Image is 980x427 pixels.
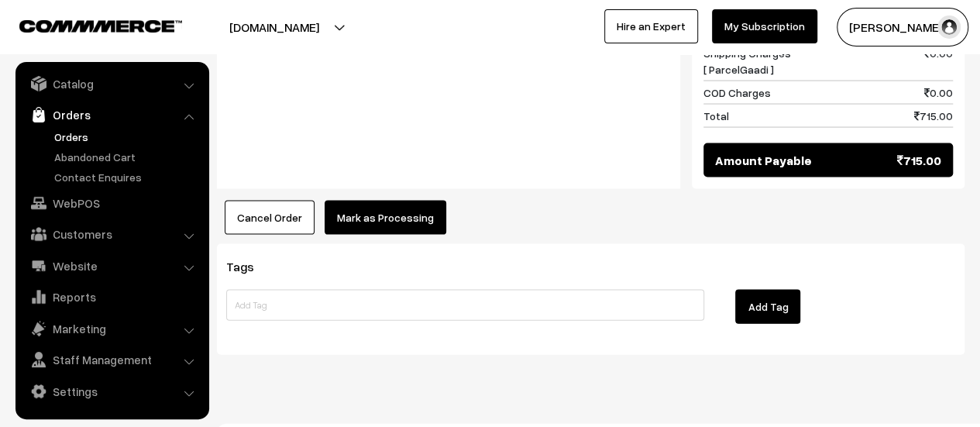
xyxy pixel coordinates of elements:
span: Shipping Charges [ ParcelGaadi ] [703,45,791,77]
img: COMMMERCE [19,20,182,32]
input: Add Tag [226,290,704,321]
a: Customers [19,220,204,248]
a: Catalog [19,70,204,98]
button: [PERSON_NAME] [837,8,968,46]
a: Settings [19,377,204,405]
a: Reports [19,283,204,311]
span: COD Charges [703,84,771,101]
a: Orders [19,101,204,129]
a: Marketing [19,315,204,343]
a: My Subscription [712,9,817,43]
a: Website [19,252,204,280]
a: Orders [50,129,204,145]
img: user [937,15,961,39]
span: 715.00 [914,108,953,124]
a: Staff Management [19,346,204,374]
span: Tags [226,259,273,274]
a: COMMMERCE [19,15,155,34]
button: Cancel Order [225,201,315,235]
a: Contact Enquires [50,169,204,185]
span: Amount Payable [715,151,812,170]
span: 715.00 [897,151,941,170]
button: Mark as Processing [325,201,446,235]
a: Abandoned Cart [50,149,204,165]
button: [DOMAIN_NAME] [175,8,373,46]
span: 0.00 [924,84,953,101]
button: Add Tag [735,290,800,324]
a: Hire an Expert [604,9,698,43]
a: WebPOS [19,189,204,217]
span: 0.00 [924,45,953,77]
span: Total [703,108,729,124]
